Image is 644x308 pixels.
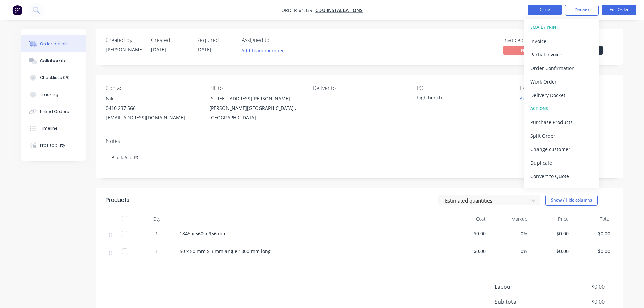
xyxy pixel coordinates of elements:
span: $0.00 [533,230,569,237]
div: Labels [520,85,613,91]
div: Duplicate [530,158,593,168]
div: Cost [447,212,489,226]
div: Partial Invoice [530,50,593,60]
span: 0% [491,230,527,237]
span: Labour [495,283,555,291]
div: Linked Orders [40,109,69,115]
div: Collaborate [40,58,67,64]
div: Contact [106,85,198,91]
button: Collaborate [21,52,86,69]
div: Checklists 0/0 [40,75,70,81]
div: Notes [106,138,613,144]
button: Add team member [238,46,287,55]
button: Linked Orders [21,103,86,120]
span: $0.00 [574,247,610,255]
div: Created [151,37,188,43]
div: ACTIONS [530,104,593,113]
span: 1845 x 560 x 956 mm [180,230,227,237]
div: Archive [530,185,593,195]
span: $0.00 [533,247,569,255]
button: Order details [21,35,86,52]
div: Invoice [530,36,593,46]
button: Checklists 0/0 [21,69,86,86]
button: Add labels [516,94,547,103]
span: [DATE] [151,46,166,53]
div: [STREET_ADDRESS][PERSON_NAME][PERSON_NAME][GEOGRAPHIC_DATA] , [GEOGRAPHIC_DATA] [209,94,302,122]
div: high bench [416,94,501,103]
span: Order #1339 - [281,7,315,14]
div: Assigned to [242,37,309,43]
span: $0.00 [450,247,486,255]
span: $0.00 [554,298,604,306]
button: Show / Hide columns [545,195,598,206]
div: Purchase Products [530,117,593,127]
span: $0.00 [450,230,486,237]
div: [EMAIL_ADDRESS][DOMAIN_NAME] [106,113,198,122]
div: EMAIL / PRINT [530,23,593,32]
span: 50 x 50 mm x 3 mm angle 1800 mm long [180,248,271,254]
div: Products [106,196,129,204]
div: PO [416,85,509,91]
div: Price [530,212,572,226]
span: No [503,46,544,54]
div: [STREET_ADDRESS][PERSON_NAME] [209,94,302,103]
span: 0% [491,247,527,255]
div: Bill to [209,85,302,91]
a: CDU Installations [315,7,363,14]
div: Qty [136,212,177,226]
div: Deliver to [313,85,405,91]
div: Black Ace PC [106,147,613,168]
div: 0410 237 566 [106,103,198,113]
div: Work Order [530,77,593,87]
div: Tracking [40,92,58,98]
span: $0.00 [554,283,604,291]
span: 1 [155,230,158,237]
div: Change customer [530,144,593,154]
button: Add team member [242,46,288,55]
button: Timeline [21,120,86,137]
span: 1 [155,247,158,255]
button: Tracking [21,86,86,103]
div: [PERSON_NAME][GEOGRAPHIC_DATA] , [GEOGRAPHIC_DATA] [209,103,302,122]
span: Sub total [495,298,555,306]
button: Profitability [21,137,86,154]
div: Delivery Docket [530,90,593,100]
div: Profitability [40,142,65,148]
div: Order details [40,41,69,47]
div: Convert to Quote [530,171,593,181]
button: Edit Order [602,5,636,15]
div: Order Confirmation [530,63,593,73]
div: Split Order [530,131,593,141]
button: Options [565,5,599,16]
div: Total [571,212,613,226]
img: Factory [12,5,22,15]
div: Invoiced [503,37,554,43]
div: Nik [106,94,198,103]
button: Close [528,5,562,15]
div: Nik0410 237 566[EMAIL_ADDRESS][DOMAIN_NAME] [106,94,198,122]
div: Created by [106,37,143,43]
div: Timeline [40,125,58,132]
div: Markup [488,212,530,226]
span: [DATE] [196,46,211,53]
div: [PERSON_NAME] [106,46,143,53]
span: $0.00 [574,230,610,237]
div: Required [196,37,234,43]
